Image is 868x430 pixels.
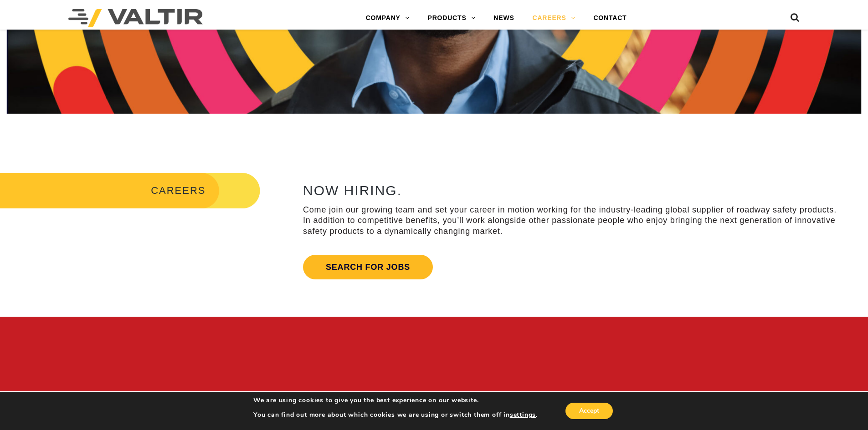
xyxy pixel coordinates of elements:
h2: NOW HIRING. [303,183,843,198]
p: Come join our growing team and set your career in motion working for the industry-leading global ... [303,205,843,237]
a: COMPANY [357,9,419,27]
a: CAREERS [524,9,585,27]
p: You can find out more about which cookies we are using or switch them off in . [253,411,538,419]
a: PRODUCTS [419,9,485,27]
p: We are using cookies to give you the best experience on our website. [253,396,538,405]
img: Valtir [68,9,203,27]
button: Accept [565,403,613,419]
a: CONTACT [584,9,636,27]
a: Search for jobs [303,255,433,279]
button: settings [510,411,536,419]
a: NEWS [484,9,523,27]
